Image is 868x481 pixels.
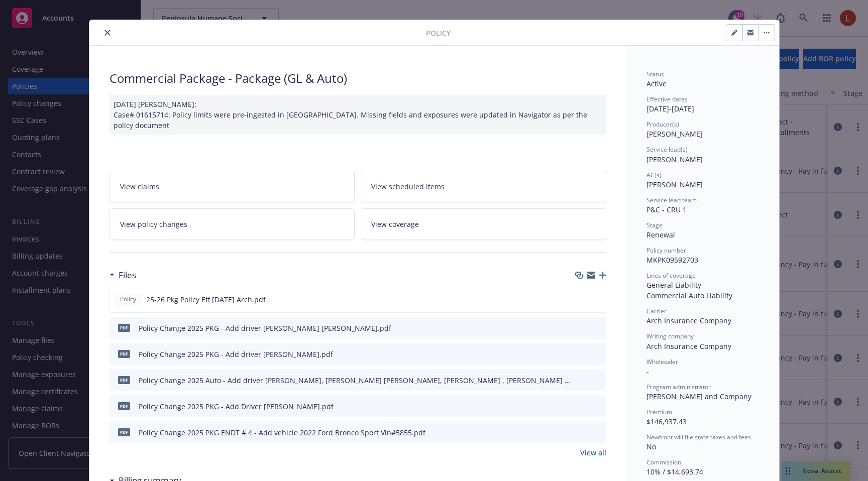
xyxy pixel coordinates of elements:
[139,401,334,412] div: Policy Change 2025 PKG - Add Driver [PERSON_NAME].pdf
[646,70,664,78] span: Status
[120,181,159,192] span: View claims
[646,79,667,88] span: Active
[118,350,130,357] span: pdf
[110,269,136,282] div: Files
[110,70,606,87] div: Commercial Package - Package (GL & Auto)
[110,171,355,202] a: View claims
[139,349,333,359] div: Policy Change 2025 PKG - Add driver [PERSON_NAME].pdf
[646,145,688,154] span: Service lead(s)
[110,95,606,135] div: [DATE] [PERSON_NAME]: Case# 01615714: Policy limits were pre-ingested in [GEOGRAPHIC_DATA]. Missi...
[646,255,698,265] span: MKPK09592703
[646,221,663,229] span: Stage
[646,95,759,114] div: [DATE] - [DATE]
[118,402,130,410] span: pdf
[139,323,391,333] div: Policy Change 2025 PKG - Add driver [PERSON_NAME] [PERSON_NAME].pdf
[146,294,266,305] span: 25-26 Pkg Policy Eff [DATE] Arch.pdf
[593,294,602,305] button: preview file
[110,208,355,240] a: View policy changes
[646,120,679,129] span: Producer(s)
[577,294,585,305] button: download file
[646,467,703,476] span: 10% / $14,693.74
[646,246,686,255] span: Policy number
[577,323,585,333] button: download file
[646,383,711,391] span: Program administrator
[120,219,187,229] span: View policy changes
[646,408,672,416] span: Premium
[101,27,114,39] button: close
[139,375,573,386] div: Policy Change 2025 Auto - Add driver [PERSON_NAME], [PERSON_NAME] [PERSON_NAME], [PERSON_NAME] , ...
[577,401,585,412] button: download file
[646,367,649,376] span: -
[580,447,606,458] a: View all
[593,427,602,438] button: preview file
[118,295,138,304] span: Policy
[646,357,678,366] span: Wholesaler
[646,280,759,290] div: General Liability
[371,219,419,229] span: View coverage
[577,349,585,359] button: download file
[646,230,675,239] span: Renewal
[593,349,602,359] button: preview file
[646,271,696,280] span: Lines of coverage
[646,196,697,204] span: Service lead team
[593,401,602,412] button: preview file
[646,341,731,351] span: Arch Insurance Company
[426,28,451,38] span: Policy
[646,316,731,325] span: Arch Insurance Company
[139,427,425,438] div: Policy Change 2025 PKG ENDT # 4 - Add vehicle 2022 Ford Bronco Sport Vin#5855.pdf
[646,171,662,179] span: AC(s)
[593,375,602,386] button: preview file
[371,181,445,192] span: View scheduled items
[361,171,606,202] a: View scheduled items
[646,205,687,214] span: P&C - CRU 1
[646,155,703,164] span: [PERSON_NAME]
[646,458,681,466] span: Commission
[646,417,687,426] span: $146,937.43
[577,427,585,438] button: download file
[646,180,703,189] span: [PERSON_NAME]
[118,324,130,331] span: pdf
[646,442,656,451] span: No
[646,129,703,139] span: [PERSON_NAME]
[118,428,130,436] span: pdf
[577,375,585,386] button: download file
[646,332,694,340] span: Writing company
[646,307,667,315] span: Carrier
[646,433,751,441] span: Newfront will file state taxes and fees
[646,392,751,401] span: [PERSON_NAME] and Company
[646,95,688,103] span: Effective dates
[119,269,136,282] h3: Files
[593,323,602,333] button: preview file
[646,290,759,301] div: Commercial Auto Liability
[361,208,606,240] a: View coverage
[118,376,130,384] span: pdf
